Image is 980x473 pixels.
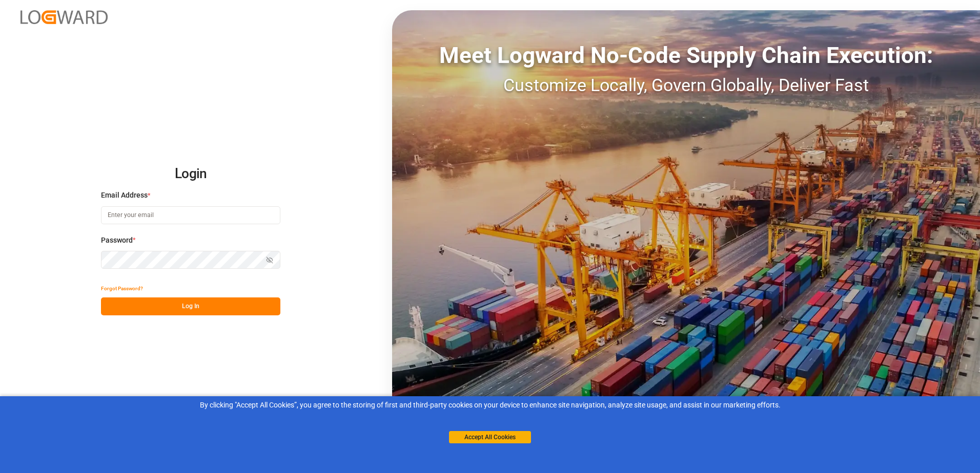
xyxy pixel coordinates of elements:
button: Accept All Cookies [449,431,531,443]
img: Logward_new_orange.png [21,10,108,24]
div: By clicking "Accept All Cookies”, you agree to the storing of first and third-party cookies on yo... [7,400,973,411]
button: Log In [101,297,280,315]
input: Enter your email [101,206,280,224]
h2: Login [101,158,280,190]
span: Email Address [101,190,148,201]
div: Meet Logward No-Code Supply Chain Execution: [392,38,980,72]
button: Forgot Password? [101,279,143,297]
div: Customize Locally, Govern Globally, Deliver Fast [392,72,980,98]
span: Password [101,235,133,246]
